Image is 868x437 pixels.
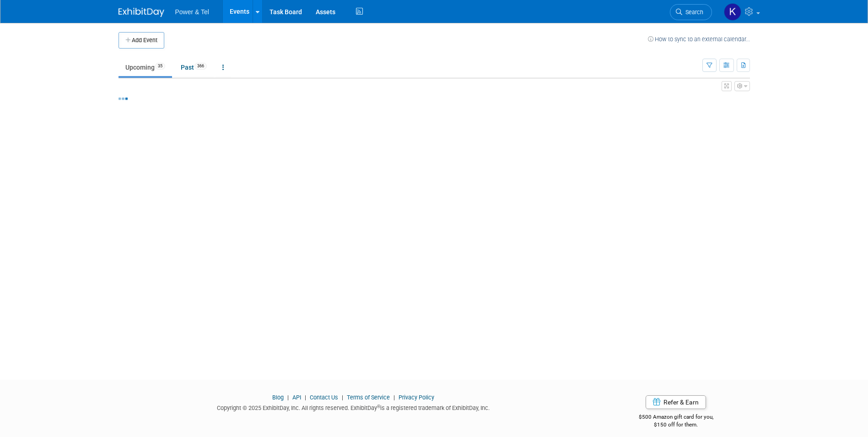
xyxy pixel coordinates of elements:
[302,394,308,401] span: |
[724,3,741,21] img: Kelley Hood
[670,4,712,20] a: Search
[174,59,214,76] a: Past366
[391,394,397,401] span: |
[194,63,207,70] span: 366
[285,394,291,401] span: |
[119,402,589,412] div: Copyright © 2025 ExhibitDay, Inc. All rights reserved. ExhibitDay is a registered trademark of Ex...
[682,9,703,16] span: Search
[310,394,338,401] a: Contact Us
[602,407,750,428] div: $500 Amazon gift card for you,
[646,395,706,409] a: Refer & Earn
[119,32,164,49] button: Add Event
[119,59,172,76] a: Upcoming35
[399,394,434,401] a: Privacy Policy
[602,421,750,429] div: $150 off for them.
[175,8,209,16] span: Power & Tel
[119,98,128,100] img: loading...
[340,394,345,401] span: |
[347,394,390,401] a: Terms of Service
[648,36,750,43] a: How to sync to an external calendar...
[119,8,164,17] img: ExhibitDay
[155,63,165,70] span: 35
[377,404,380,409] sup: ®
[292,394,301,401] a: API
[272,394,284,401] a: Blog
